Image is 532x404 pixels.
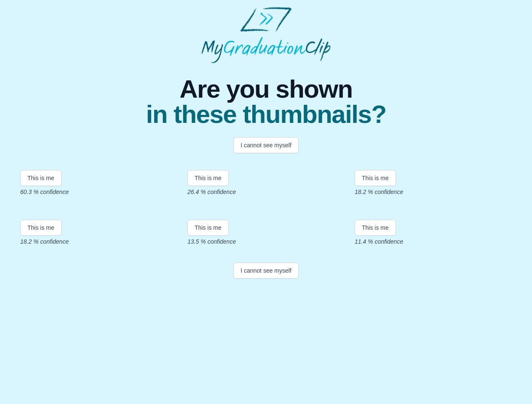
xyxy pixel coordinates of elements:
img: MyGraduationClip [201,7,331,63]
button: This is me [20,231,61,247]
img: 8117237cbff45d35155bd73329800c3dd87f9dad.gif [20,163,177,175]
p: 11.4 % confidence [355,249,512,257]
span: Are you shown [146,77,386,102]
p: 13.5 % confidence [187,249,345,257]
button: This is me [187,231,229,247]
p: 26.4 % confidence [187,188,345,196]
button: This is me [355,231,396,247]
button: This is me [187,170,229,186]
span: in these thumbnails? [146,102,386,127]
p: 18.2 % confidence [355,188,512,196]
button: This is me [355,170,396,186]
button: I cannot see myself [233,274,299,290]
p: 18.2 % confidence [20,249,177,257]
button: This is me [20,181,61,197]
button: I cannot see myself [233,137,299,153]
p: 60.3 % confidence [20,199,177,207]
